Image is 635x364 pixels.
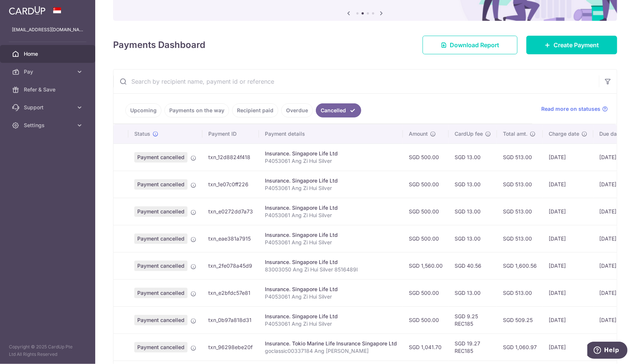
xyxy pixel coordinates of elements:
[554,41,599,49] span: Create Payment
[134,315,187,325] span: Payment cancelled
[543,252,593,279] td: [DATE]
[24,86,73,93] span: Refer & Save
[24,68,73,75] span: Pay
[449,306,497,334] td: SGD 9.25 REC185
[409,130,428,138] span: Amount
[587,342,628,360] iframe: Opens a widget where you can find more information
[541,105,600,113] span: Read more on statuses
[497,171,543,198] td: SGD 513.00
[265,212,397,219] p: P4053061 Ang Zi Hui Silver
[403,334,449,361] td: SGD 1,041.70
[134,130,150,138] span: Status
[265,286,397,293] div: Insurance. Singapore Life Ltd
[202,279,259,306] td: txn_e2bfdc57e81
[134,179,187,190] span: Payment cancelled
[543,279,593,306] td: [DATE]
[403,306,449,334] td: SGD 500.00
[316,103,361,117] a: Cancelled
[134,261,187,271] span: Payment cancelled
[543,144,593,171] td: [DATE]
[403,198,449,225] td: SGD 500.00
[423,36,517,54] a: Download Report
[134,342,187,352] span: Payment cancelled
[265,320,397,328] p: P4053061 Ang Zi Hui Silver
[24,104,73,111] span: Support
[497,198,543,225] td: SGD 513.00
[450,41,499,49] span: Download Report
[265,177,397,184] div: Insurance. Singapore Life Ltd
[449,225,497,252] td: SGD 13.00
[265,150,397,157] div: Insurance. Singapore Life Ltd
[202,306,259,334] td: txn_0b97a818d31
[265,204,397,212] div: Insurance. Singapore Life Ltd
[543,334,593,361] td: [DATE]
[113,70,599,93] input: Search by recipient name, payment id or reference
[455,130,483,138] span: CardUp fee
[202,124,259,144] th: Payment ID
[281,103,313,117] a: Overdue
[265,313,397,320] div: Insurance. Singapore Life Ltd
[599,130,622,138] span: Due date
[134,206,187,217] span: Payment cancelled
[403,279,449,306] td: SGD 500.00
[113,38,205,52] h4: Payments Dashboard
[449,279,497,306] td: SGD 13.00
[265,239,397,246] p: P4053061 Ang Zi Hui Silver
[134,233,187,244] span: Payment cancelled
[543,306,593,334] td: [DATE]
[403,225,449,252] td: SGD 500.00
[497,334,543,361] td: SGD 1,060.97
[202,198,259,225] td: txn_e0272dd7a73
[449,171,497,198] td: SGD 13.00
[497,279,543,306] td: SGD 513.00
[202,334,259,361] td: txn_96298ebe20f
[265,340,397,347] div: Insurance. Tokio Marine Life Insurance Singapore Ltd
[403,144,449,171] td: SGD 500.00
[164,103,229,117] a: Payments on the way
[526,36,617,54] a: Create Payment
[449,334,497,361] td: SGD 19.27 REC185
[202,144,259,171] td: txn_12d8824f418
[497,252,543,279] td: SGD 1,600.56
[265,184,397,192] p: P4053061 Ang Zi Hui Silver
[265,266,397,273] p: 83003050 Ang Zi Hui Silver 8516489I
[497,225,543,252] td: SGD 513.00
[403,252,449,279] td: SGD 1,560.00
[541,105,608,113] a: Read more on statuses
[503,130,527,138] span: Total amt.
[497,144,543,171] td: SGD 513.00
[202,252,259,279] td: txn_2fe078a45d9
[449,198,497,225] td: SGD 13.00
[449,252,497,279] td: SGD 40.56
[543,198,593,225] td: [DATE]
[265,347,397,355] p: goclassic00337184 Ang [PERSON_NAME]
[12,26,83,33] p: [EMAIL_ADDRESS][DOMAIN_NAME]
[125,103,161,117] a: Upcoming
[232,103,278,117] a: Recipient paid
[265,293,397,300] p: P4053061 Ang Zi Hui Silver
[265,258,397,266] div: Insurance. Singapore Life Ltd
[265,231,397,239] div: Insurance. Singapore Life Ltd
[543,225,593,252] td: [DATE]
[202,171,259,198] td: txn_1e07c0ff226
[259,124,403,144] th: Payment details
[543,171,593,198] td: [DATE]
[134,288,187,298] span: Payment cancelled
[403,171,449,198] td: SGD 500.00
[24,122,73,129] span: Settings
[449,144,497,171] td: SGD 13.00
[202,225,259,252] td: txn_eae381a7915
[549,130,579,138] span: Charge date
[9,6,45,15] img: CardUp
[497,306,543,334] td: SGD 509.25
[265,157,397,165] p: P4053061 Ang Zi Hui Silver
[24,50,73,58] span: Home
[134,152,187,162] span: Payment cancelled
